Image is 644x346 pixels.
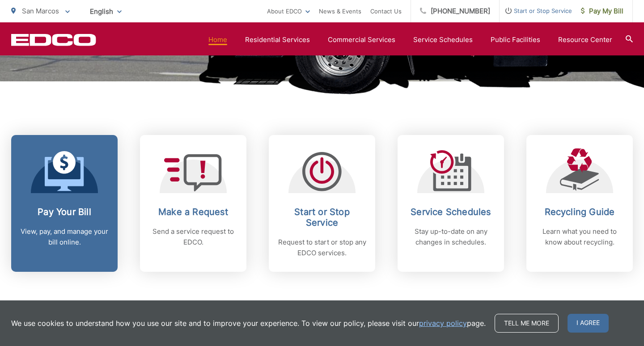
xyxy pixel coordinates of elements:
p: Stay up-to-date on any changes in schedules. [407,226,495,248]
h2: Service Schedules [407,207,495,217]
a: Contact Us [370,6,402,17]
h2: Start or Stop Service [278,207,366,228]
p: Request to start or stop any EDCO services. [278,237,366,258]
a: Pay Your Bill View, pay, and manage your bill online. [11,135,118,272]
h2: Pay Your Bill [20,207,109,217]
a: About EDCO [267,6,310,17]
span: San Marcos [22,7,59,15]
a: Make a Request Send a service request to EDCO. [140,135,246,272]
a: Commercial Services [328,34,395,45]
a: Public Facilities [491,34,540,45]
a: Recycling Guide Learn what you need to know about recycling. [526,135,633,272]
a: Home [208,34,227,45]
h2: Make a Request [149,207,237,217]
a: Resource Center [558,34,612,45]
span: I agree [568,314,609,333]
a: Residential Services [245,34,310,45]
span: Pay My Bill [581,6,623,17]
a: News & Events [319,6,361,17]
a: Service Schedules Stay up-to-date on any changes in schedules. [398,135,504,272]
h2: Recycling Guide [535,207,624,217]
a: privacy policy [419,318,467,329]
p: Send a service request to EDCO. [149,226,237,248]
p: View, pay, and manage your bill online. [20,226,109,248]
a: Tell me more [495,314,559,333]
p: We use cookies to understand how you use our site and to improve your experience. To view our pol... [11,318,486,329]
a: Service Schedules [413,34,473,45]
span: English [83,4,128,19]
p: Learn what you need to know about recycling. [535,226,624,248]
a: EDCD logo. Return to the homepage. [11,34,96,46]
